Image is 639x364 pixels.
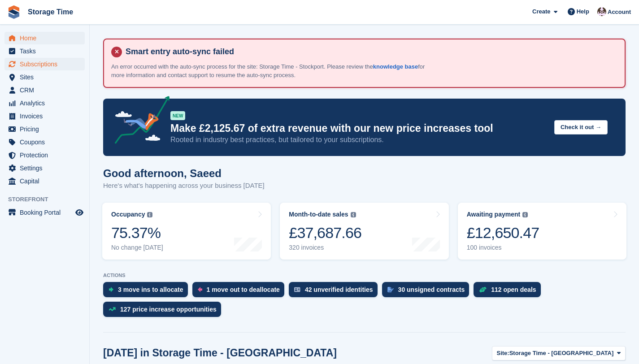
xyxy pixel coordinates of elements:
div: 30 unsigned contracts [398,286,465,293]
h4: Smart entry auto-sync failed [122,47,617,57]
div: Awaiting payment [467,211,521,218]
span: Settings [20,162,74,174]
span: Subscriptions [20,58,74,70]
a: Month-to-date sales £37,687.66 320 invoices [280,203,448,260]
a: 30 unsigned contracts [382,282,474,302]
button: Site: Storage Time - [GEOGRAPHIC_DATA] [492,346,626,361]
img: icon-info-grey-7440780725fd019a000dd9b08b2336e03edf1995a4989e88bcd33f0948082b44.svg [351,212,356,217]
a: menu [4,136,85,148]
div: 100 invoices [467,244,539,251]
span: Tasks [20,45,74,57]
img: verify_identity-adf6edd0f0f0b5bbfe63781bf79b02c33cf7c696d77639b501bdc392416b5a36.svg [294,287,300,292]
span: Home [20,32,74,44]
a: 3 move ins to allocate [103,282,192,302]
a: 1 move out to deallocate [192,282,289,302]
div: 127 price increase opportunities [120,306,217,313]
span: Help [577,7,589,16]
div: 75.37% [111,224,163,242]
img: move_outs_to_deallocate_icon-f764333ba52eb49d3ac5e1228854f67142a1ed5810a6f6cc68b1a99e826820c5.svg [198,287,202,292]
span: Booking Portal [20,206,74,219]
img: move_ins_to_allocate_icon-fdf77a2bb77ea45bf5b3d319d69a93e2d87916cf1d5bf7949dd705db3b84f3ca.svg [109,287,113,292]
div: 42 unverified identities [305,286,373,293]
div: £37,687.66 [289,224,361,242]
div: Month-to-date sales [289,211,348,218]
img: stora-icon-8386f47178a22dfd0bd8f6a31ec36ba5ce8667c1dd55bd0f319d3a0aa187defe.svg [7,5,21,19]
a: menu [4,206,85,219]
p: ACTIONS [103,273,626,278]
a: menu [4,123,85,135]
a: menu [4,162,85,174]
span: Invoices [20,110,74,122]
a: menu [4,175,85,187]
span: Storefront [8,195,89,204]
div: No change [DATE] [111,244,163,251]
span: Create [532,7,550,16]
a: menu [4,71,85,83]
div: Occupancy [111,211,145,218]
a: Preview store [74,207,85,218]
div: 3 move ins to allocate [118,286,183,293]
a: 127 price increase opportunities [103,302,226,321]
a: menu [4,32,85,44]
p: Rooted in industry best practices, but tailored to your subscriptions. [170,135,547,145]
button: Check it out → [554,120,608,135]
img: contract_signature_icon-13c848040528278c33f63329250d36e43548de30e8caae1d1a13099fd9432cc5.svg [387,287,394,292]
p: Make £2,125.67 of extra revenue with our new price increases tool [170,122,547,135]
span: Analytics [20,97,74,109]
a: 42 unverified identities [289,282,382,302]
div: 112 open deals [491,286,536,293]
div: 1 move out to deallocate [207,286,280,293]
div: NEW [170,111,185,120]
span: Account [608,8,631,17]
a: knowledge base [373,63,418,70]
a: menu [4,149,85,161]
img: icon-info-grey-7440780725fd019a000dd9b08b2336e03edf1995a4989e88bcd33f0948082b44.svg [522,212,528,217]
img: price_increase_opportunities-93ffe204e8149a01c8c9dc8f82e8f89637d9d84a8eef4429ea346261dce0b2c0.svg [109,307,116,311]
a: menu [4,58,85,70]
div: 320 invoices [289,244,361,251]
p: An error occurred with the auto-sync process for the site: Storage Time - Stockport. Please revie... [111,62,425,80]
a: 112 open deals [474,282,545,302]
a: Storage Time [24,4,77,19]
img: Saeed [597,7,606,16]
span: Protection [20,149,74,161]
a: menu [4,97,85,109]
a: menu [4,84,85,96]
span: Capital [20,175,74,187]
span: CRM [20,84,74,96]
p: Here's what's happening across your business [DATE] [103,181,265,191]
h1: Good afternoon, Saeed [103,167,265,179]
a: Awaiting payment £12,650.47 100 invoices [458,203,626,260]
span: Sites [20,71,74,83]
img: deal-1b604bf984904fb50ccaf53a9ad4b4a5d6e5aea283cecdc64d6e3604feb123c2.svg [479,286,487,293]
a: menu [4,110,85,122]
span: Pricing [20,123,74,135]
span: Site: [497,349,509,358]
img: price-adjustments-announcement-icon-8257ccfd72463d97f412b2fc003d46551f7dbcb40ab6d574587a9cd5c0d94... [107,96,170,147]
h2: [DATE] in Storage Time - [GEOGRAPHIC_DATA] [103,347,337,359]
span: Coupons [20,136,74,148]
div: £12,650.47 [467,224,539,242]
a: Occupancy 75.37% No change [DATE] [102,203,271,260]
span: Storage Time - [GEOGRAPHIC_DATA] [509,349,614,358]
a: menu [4,45,85,57]
img: icon-info-grey-7440780725fd019a000dd9b08b2336e03edf1995a4989e88bcd33f0948082b44.svg [147,212,152,217]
